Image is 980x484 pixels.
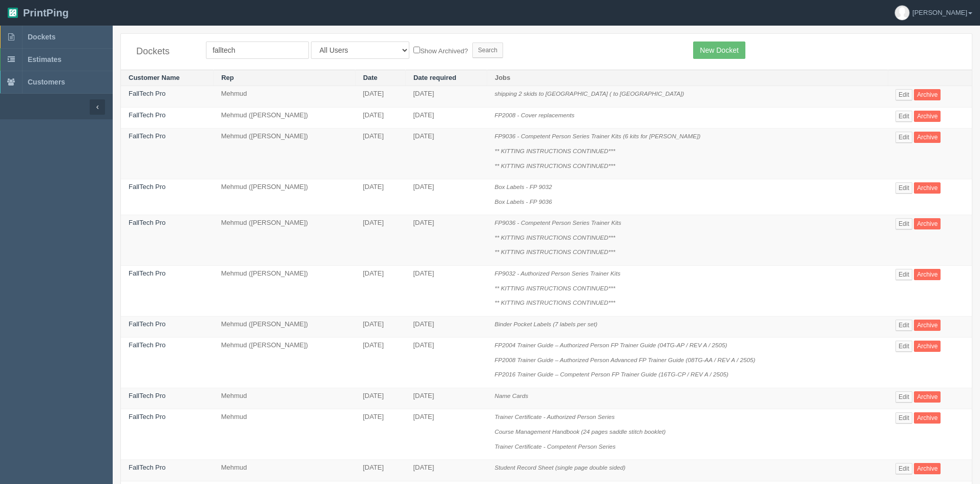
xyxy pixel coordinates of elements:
td: [DATE] [405,388,487,409]
td: Mehmud ([PERSON_NAME]) [213,129,355,179]
a: FallTech Pro [129,219,165,226]
a: Edit [895,269,912,280]
td: [DATE] [355,265,405,316]
input: Show Archived? [413,47,420,53]
a: FallTech Pro [129,90,165,97]
a: Edit [895,182,912,194]
td: [DATE] [405,179,487,215]
td: [DATE] [355,388,405,409]
a: Edit [895,89,912,100]
input: Customer Name [206,41,309,59]
td: Mehmud [213,409,355,460]
i: ** KITTING INSTRUCTIONS CONTINUED*** [494,299,615,306]
a: FallTech Pro [129,320,165,328]
a: Edit [895,412,912,424]
i: FP9036 - Competent Person Series Trainer Kits [494,219,621,226]
td: [DATE] [405,215,487,266]
td: Mehmud [213,388,355,409]
td: [DATE] [405,409,487,460]
i: ** KITTING INSTRUCTIONS CONTINUED*** [494,148,615,154]
i: FP2008 Trainer Guide – Authorized Person Advanced FP Trainer Guide (08TG-AA / REV A / 2505) [494,356,755,363]
td: [DATE] [405,107,487,129]
label: Show Archived? [413,45,468,56]
i: FP9032 - Authorized Person Series Trainer Kits [494,270,620,277]
i: Trainer Certificate - Competent Person Series [494,443,615,450]
i: ** KITTING INSTRUCTIONS CONTINUED*** [494,248,615,255]
td: Mehmud ([PERSON_NAME]) [213,316,355,338]
td: [DATE] [355,107,405,129]
a: Edit [895,111,912,122]
a: Archive [914,132,941,143]
a: FallTech Pro [129,392,165,399]
td: [DATE] [355,215,405,266]
a: FallTech Pro [129,111,165,119]
td: [DATE] [405,338,487,388]
i: Student Record Sheet (single page double sided) [494,464,625,471]
a: FallTech Pro [129,341,165,349]
a: Archive [914,341,941,352]
td: [DATE] [405,316,487,338]
i: Name Cards [494,392,528,399]
a: FallTech Pro [129,464,165,471]
i: Trainer Certificate - Authorized Person Series [494,413,615,420]
a: Archive [914,218,941,229]
span: Dockets [28,33,55,41]
i: Box Labels - FP 9032 [494,183,552,190]
a: Archive [914,463,941,474]
a: Date required [413,74,456,81]
img: logo-3e63b451c926e2ac314895c53de4908e5d424f24456219fb08d385ab2e579770.png [8,8,18,18]
a: Archive [914,111,941,122]
td: [DATE] [405,265,487,316]
i: ** KITTING INSTRUCTIONS CONTINUED*** [494,162,615,169]
th: Jobs [487,70,888,86]
a: Date [363,74,378,81]
td: Mehmud ([PERSON_NAME]) [213,265,355,316]
td: [DATE] [355,460,405,481]
td: Mehmud [213,460,355,481]
a: Archive [914,320,941,331]
td: [DATE] [405,460,487,481]
td: [DATE] [355,409,405,460]
i: FP2008 - Cover replacements [494,112,574,118]
span: Estimates [28,55,61,64]
a: FallTech Pro [129,413,165,420]
i: shipping 2 skids to [GEOGRAPHIC_DATA] ( to [GEOGRAPHIC_DATA]) [494,90,684,97]
i: Box Labels - FP 9036 [494,198,552,205]
img: avatar_default-7531ab5dedf162e01f1e0bb0964e6a185e93c5c22dfe317fb01d7f8cd2b1632c.jpg [895,6,909,20]
td: Mehmud ([PERSON_NAME]) [213,179,355,215]
td: [DATE] [355,86,405,108]
a: Edit [895,132,912,143]
td: [DATE] [405,129,487,179]
td: Mehmud ([PERSON_NAME]) [213,338,355,388]
i: ** KITTING INSTRUCTIONS CONTINUED*** [494,234,615,241]
i: FP2016 Trainer Guide – Competent Person FP Trainer Guide (16TG-CP / REV A / 2505) [494,371,728,377]
a: FallTech Pro [129,269,165,277]
td: Mehmud ([PERSON_NAME]) [213,215,355,266]
a: Archive [914,412,941,424]
a: Archive [914,89,941,100]
span: Customers [28,78,65,86]
a: Archive [914,391,941,403]
i: Binder Pocket Labels (7 labels per set) [494,321,597,327]
td: [DATE] [355,316,405,338]
a: Edit [895,320,912,331]
i: Course Management Handbook (24 pages saddle stitch booklet) [494,428,665,435]
a: Archive [914,269,941,280]
a: Archive [914,182,941,194]
td: [DATE] [355,129,405,179]
td: [DATE] [355,179,405,215]
a: FallTech Pro [129,183,165,191]
input: Search [472,43,503,58]
a: New Docket [693,41,745,59]
i: FP9036 - Competent Person Series Trainer Kits (6 kits for [PERSON_NAME]) [494,133,700,139]
a: Edit [895,218,912,229]
i: FP2004 Trainer Guide – Authorized Person FP Trainer Guide (04TG-AP / REV A / 2505) [494,342,727,348]
td: [DATE] [405,86,487,108]
a: Customer Name [129,74,180,81]
a: Edit [895,463,912,474]
a: Edit [895,341,912,352]
a: Edit [895,391,912,403]
td: Mehmud ([PERSON_NAME]) [213,107,355,129]
i: ** KITTING INSTRUCTIONS CONTINUED*** [494,285,615,291]
a: Rep [221,74,234,81]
